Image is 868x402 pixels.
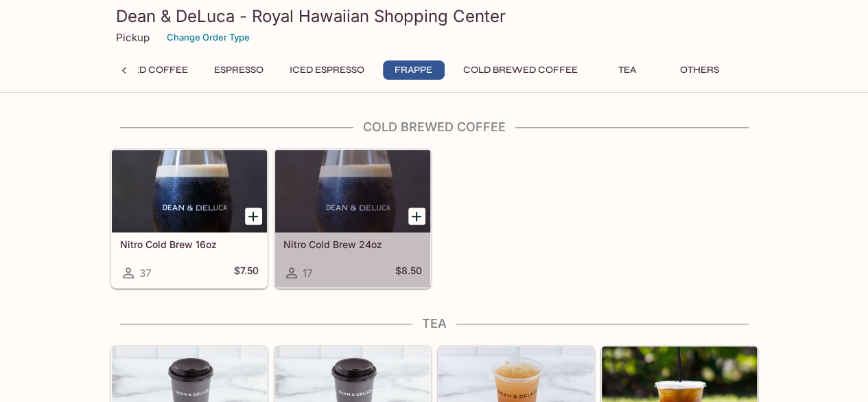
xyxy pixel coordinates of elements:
[161,27,256,48] button: Change Order Type
[139,267,151,280] span: 37
[234,265,259,281] h5: $7.50
[95,60,196,80] button: Brewed Coffee
[303,267,312,280] span: 17
[116,5,753,27] h3: Dean & DeLuca - Royal Hawaiian Shopping Center
[282,60,372,80] button: Iced Espresso
[275,150,430,232] div: Nitro Cold Brew 24oz
[596,60,658,80] button: Tea
[395,265,422,281] h5: $8.50
[283,238,422,250] h5: Nitro Cold Brew 24oz
[110,120,758,135] h4: Cold Brewed Coffee
[245,208,262,225] button: Add Nitro Cold Brew 16oz
[274,149,431,288] a: Nitro Cold Brew 24oz17$8.50
[116,31,150,44] p: Pickup
[110,316,758,331] h4: Tea
[112,150,267,232] div: Nitro Cold Brew 16oz
[669,60,731,80] button: Others
[207,60,271,80] button: Espresso
[456,60,585,80] button: Cold Brewed Coffee
[120,238,259,250] h5: Nitro Cold Brew 16oz
[111,149,268,288] a: Nitro Cold Brew 16oz37$7.50
[408,208,425,225] button: Add Nitro Cold Brew 24oz
[383,60,445,80] button: Frappe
